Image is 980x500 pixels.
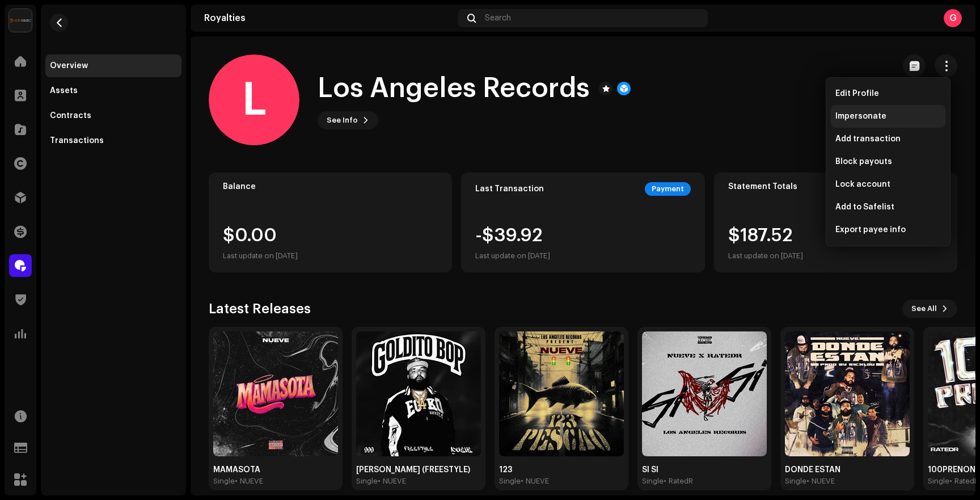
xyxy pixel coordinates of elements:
[356,477,378,486] div: Single
[45,104,181,127] re-m-nav-item: Contracts
[645,182,691,196] div: Payment
[835,112,886,121] span: Impersonate
[785,465,910,474] div: DÓNDE ESTÁN
[213,477,235,486] div: Single
[45,129,181,152] re-m-nav-item: Transactions
[209,300,311,318] h3: Latest Releases
[499,331,624,456] img: a08f8be8-5085-482e-a68a-050a47d295cd
[642,465,767,474] div: SI SI
[235,477,263,486] div: • NUEVE
[475,184,544,194] div: Last Transaction
[485,14,511,23] span: Search
[835,135,901,144] span: Add transaction
[835,203,894,212] span: Add to Safelist
[785,331,910,456] img: 25535e27-ca4e-44ea-8de2-b9434b3301ba
[928,477,949,486] div: Single
[327,109,358,132] span: See Info
[45,54,181,77] re-m-nav-item: Overview
[50,111,91,120] div: Contracts
[642,477,664,486] div: Single
[318,70,590,107] h1: Los Angeles Records
[902,300,957,318] button: See All
[835,180,890,189] span: Lock account
[499,477,521,486] div: Single
[949,477,979,486] div: • RatedR
[209,54,299,145] div: L
[785,477,806,486] div: Single
[50,86,78,95] div: Assets
[499,465,624,474] div: 123
[9,9,32,32] img: 0c83fa6b-fe7a-4d9f-997f-5ab2fec308a3
[356,331,481,456] img: 0ca4acef-a224-4750-80d7-0b9156185e8f
[664,477,693,486] div: • RatedR
[213,331,338,456] img: 90783ed5-4db6-4688-8399-a30695b261e9
[521,477,549,486] div: • NUEVE
[728,182,943,191] div: Statement Totals
[475,249,550,263] div: Last update on [DATE]
[356,465,481,474] div: [PERSON_NAME] (FREESTYLE)
[318,111,378,129] button: See Info
[378,477,406,486] div: • NUEVE
[728,249,803,263] div: Last update on [DATE]
[45,79,181,102] re-m-nav-item: Assets
[204,14,454,23] div: Royalties
[835,89,879,98] span: Edit Profile
[835,225,906,234] span: Export payee info
[50,136,104,145] div: Transactions
[714,173,957,272] re-o-card-value: Statement Totals
[806,477,835,486] div: • NUEVE
[835,157,892,166] span: Block payouts
[213,465,338,474] div: MAMASOTA
[642,331,767,456] img: 4a1bd5d7-8966-4033-869d-327f146909d1
[223,182,438,191] div: Balance
[223,249,298,263] div: Last update on [DATE]
[209,173,452,272] re-o-card-value: Balance
[50,61,88,70] div: Overview
[911,297,937,320] span: See All
[944,9,962,27] div: G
